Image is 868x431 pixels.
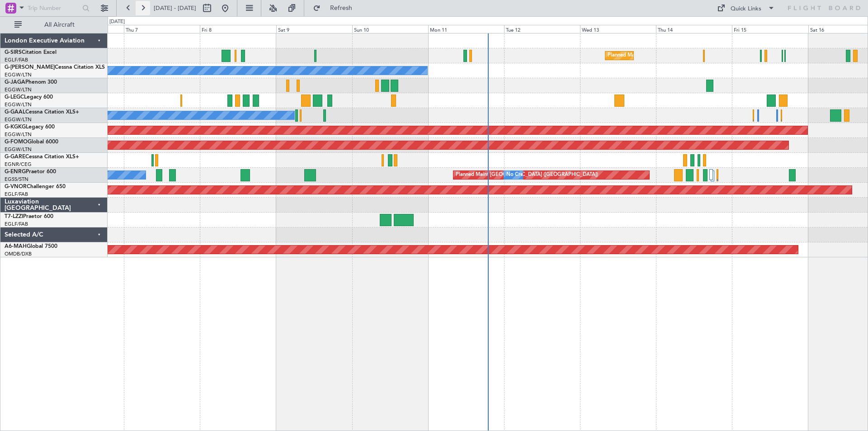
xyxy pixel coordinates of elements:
a: EGGW/LTN [5,86,32,93]
a: A6-MAHGlobal 7500 [5,244,57,249]
a: EGLF/FAB [5,221,28,227]
a: G-VNORChallenger 650 [5,184,66,189]
span: [DATE] - [DATE] [154,4,196,12]
a: G-FOMOGlobal 6000 [5,139,58,145]
div: Sat 9 [276,25,352,33]
a: EGLF/FAB [5,191,28,198]
div: Thu 7 [124,25,200,33]
div: Planned Maint [GEOGRAPHIC_DATA] ([GEOGRAPHIC_DATA]) [456,168,598,182]
div: Thu 14 [656,25,732,33]
a: EGGW/LTN [5,71,32,78]
span: A6-MAH [5,244,27,249]
div: Wed 13 [580,25,656,33]
span: G-ENRG [5,169,26,175]
button: Refresh [309,1,363,15]
a: G-KGKGLegacy 600 [5,124,55,130]
span: Refresh [322,5,360,11]
div: Quick Links [731,5,761,14]
div: Tue 12 [504,25,580,33]
span: G-GARE [5,154,25,160]
span: G-[PERSON_NAME] [5,65,55,70]
a: OMDB/DXB [5,251,32,257]
div: Planned Maint [GEOGRAPHIC_DATA] ([GEOGRAPHIC_DATA]) [608,49,750,62]
input: Trip Number [28,1,80,15]
div: Fri 8 [200,25,276,33]
button: Quick Links [712,1,779,15]
a: EGLF/FAB [5,57,28,63]
a: EGGW/LTN [5,101,32,108]
span: G-SIRS [5,50,22,55]
div: [DATE] [109,18,125,26]
span: G-VNOR [5,184,27,189]
a: G-GAALCessna Citation XLS+ [5,109,79,115]
a: EGSS/STN [5,176,28,183]
span: G-KGKG [5,124,26,130]
div: No Crew [506,168,527,182]
div: Mon 11 [428,25,504,33]
span: G-JAGA [5,80,25,85]
div: Sun 10 [352,25,428,33]
a: G-[PERSON_NAME]Cessna Citation XLS [5,65,105,70]
span: All Aircraft [24,22,95,28]
a: EGGW/LTN [5,146,32,153]
span: G-FOMO [5,139,28,145]
a: G-GARECessna Citation XLS+ [5,154,79,160]
a: EGGW/LTN [5,116,32,123]
a: EGGW/LTN [5,131,32,138]
span: T7-LZZI [5,214,23,219]
a: G-ENRGPraetor 600 [5,169,56,175]
a: EGNR/CEG [5,161,32,168]
a: G-SIRSCitation Excel [5,50,57,55]
div: Fri 15 [732,25,808,33]
a: G-LEGCLegacy 600 [5,95,53,100]
a: G-JAGAPhenom 300 [5,80,57,85]
span: G-LEGC [5,95,24,100]
span: G-GAAL [5,109,25,115]
a: T7-LZZIPraetor 600 [5,214,53,219]
button: All Aircraft [10,18,98,32]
